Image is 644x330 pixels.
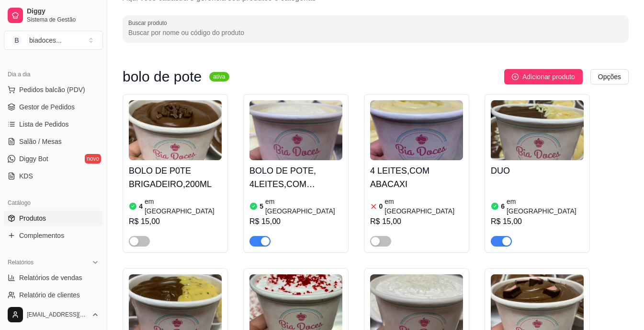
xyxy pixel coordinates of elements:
button: [EMAIL_ADDRESS][DOMAIN_NAME] [4,303,103,326]
img: product-image [491,100,584,160]
img: product-image [129,100,222,160]
span: [EMAIL_ADDRESS][DOMAIN_NAME] [27,311,88,318]
article: 0 [379,201,383,211]
article: 4 [139,201,143,211]
article: 5 [260,201,263,211]
span: Diggy [27,7,99,16]
h4: BOLO DE P0TE BRIGADEIRO,200ML [129,164,222,191]
input: Buscar produto [128,28,623,37]
article: 6 [501,201,505,211]
button: Pedidos balcão (PDV) [4,82,103,97]
span: Lista de Pedidos [19,119,69,129]
div: R$ 15,00 [370,216,463,227]
span: Sistema de Gestão [27,16,99,24]
img: product-image [370,100,463,160]
span: Salão / Mesas [19,137,62,146]
article: em [GEOGRAPHIC_DATA] [145,197,222,216]
a: Relatório de clientes [4,287,103,303]
label: Buscar produto [128,19,170,27]
a: KDS [4,168,103,184]
a: Salão / Mesas [4,134,103,149]
span: Pedidos balcão (PDV) [19,85,85,94]
div: R$ 15,00 [491,216,584,227]
span: B [12,35,22,45]
a: Diggy Botnovo [4,151,103,166]
span: plus-circle [512,73,519,80]
span: Produtos [19,213,46,223]
a: Relatórios de vendas [4,270,103,285]
div: R$ 15,00 [249,216,342,227]
span: Opções [598,71,621,82]
a: Complementos [4,228,103,243]
img: product-image [249,100,342,160]
span: Complementos [19,231,64,240]
span: Gestor de Pedidos [19,102,75,112]
div: R$ 15,00 [129,216,222,227]
span: KDS [19,171,33,181]
button: Opções [590,69,629,84]
button: Select a team [4,31,103,50]
sup: ativa [209,72,229,82]
button: Adicionar produto [504,69,583,84]
h4: DUO [491,164,584,177]
h3: bolo de pote [123,71,202,82]
span: Relatórios [8,259,34,266]
a: Produtos [4,211,103,226]
article: em [GEOGRAPHIC_DATA] [384,197,463,216]
h4: 4 LEITES,COM ABACAXI [370,164,463,191]
article: em [GEOGRAPHIC_DATA] [265,197,342,216]
a: Gestor de Pedidos [4,99,103,115]
div: Dia a dia [4,67,103,82]
span: Diggy Bot [19,154,48,164]
span: Adicionar produto [522,71,575,82]
h4: BOLO DE POTE, 4LEITES,COM MORANGObolo [249,164,342,191]
a: DiggySistema de Gestão [4,4,103,27]
div: Catálogo [4,195,103,211]
div: biadoces ... [29,35,62,45]
a: Lista de Pedidos [4,117,103,132]
article: em [GEOGRAPHIC_DATA] [507,197,584,216]
span: Relatórios de vendas [19,273,82,283]
span: Relatório de clientes [19,290,80,300]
